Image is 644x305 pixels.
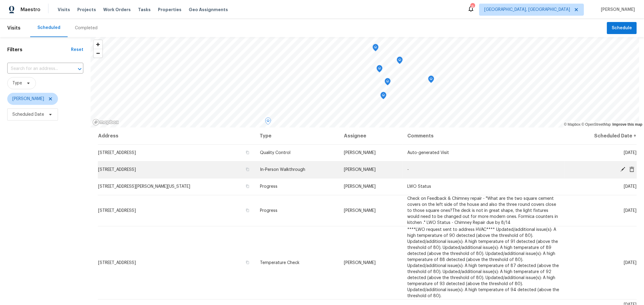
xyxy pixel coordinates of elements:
[245,260,250,265] button: Copy Address
[380,92,386,101] div: Map marker
[344,261,376,265] span: [PERSON_NAME]
[612,24,632,32] span: Schedule
[7,47,71,53] h1: Filters
[94,49,102,58] button: Zoom out
[373,44,379,53] div: Map marker
[376,65,383,74] div: Map marker
[624,151,636,155] span: [DATE]
[624,209,636,213] span: [DATE]
[624,184,636,189] span: [DATE]
[77,7,96,13] span: Projects
[94,40,102,49] button: Zoom in
[397,57,403,66] div: Map marker
[98,261,136,265] span: [STREET_ADDRESS]
[344,151,376,155] span: [PERSON_NAME]
[98,209,136,213] span: [STREET_ADDRESS]
[98,184,190,189] span: [STREET_ADDRESS][PERSON_NAME][US_STATE]
[260,261,300,265] span: Temperature Check
[265,118,271,127] div: Map marker
[613,122,642,127] a: Improve this map
[245,208,250,213] button: Copy Address
[245,150,250,155] button: Copy Address
[91,37,639,127] canvas: Map
[598,7,635,13] span: [PERSON_NAME]
[385,78,391,87] div: Map marker
[407,197,558,225] span: Check on Feedback & Chimney repair - "What are the two square cement covers on the left side of t...
[260,209,277,213] span: Progress
[75,25,98,31] div: Completed
[138,8,151,12] span: Tasks
[92,119,119,126] a: Mapbox homepage
[94,49,102,58] span: Zoom out
[7,64,66,74] input: Search for an address...
[564,122,581,127] a: Mapbox
[75,65,84,73] button: Open
[12,96,44,102] span: [PERSON_NAME]
[582,122,611,127] a: OpenStreetMap
[255,127,339,144] th: Type
[344,184,376,189] span: [PERSON_NAME]
[402,127,564,144] th: Comments
[260,151,290,155] span: Quality Control
[407,151,449,155] span: Auto-generated Visit
[158,7,181,13] span: Properties
[470,4,475,10] div: 9
[344,168,376,172] span: [PERSON_NAME]
[98,168,136,172] span: [STREET_ADDRESS]
[484,7,570,13] span: [GEOGRAPHIC_DATA], [GEOGRAPHIC_DATA]
[98,127,255,144] th: Address
[407,168,409,172] span: -
[58,7,70,13] span: Visits
[260,184,277,189] span: Progress
[245,184,250,189] button: Copy Address
[245,167,250,172] button: Copy Address
[607,22,637,34] button: Schedule
[624,261,636,265] span: [DATE]
[407,184,431,189] span: LWO Status
[339,127,402,144] th: Assignee
[428,76,434,85] div: Map marker
[260,168,305,172] span: In-Person Walkthrough
[7,21,21,35] span: Visits
[627,167,636,172] span: Cancel
[344,209,376,213] span: [PERSON_NAME]
[71,47,83,53] div: Reset
[103,7,131,13] span: Work Orders
[37,25,60,31] div: Scheduled
[618,167,627,172] span: Edit
[98,151,136,155] span: [STREET_ADDRESS]
[407,228,559,298] span: ****LWO request sent to address HVAC**** Updated/additional issue(s): A high temperature of 90 de...
[21,7,40,13] span: Maestro
[12,112,44,118] span: Scheduled Date
[564,127,637,144] th: Scheduled Date ↑
[189,7,228,13] span: Geo Assignments
[12,80,22,86] span: Type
